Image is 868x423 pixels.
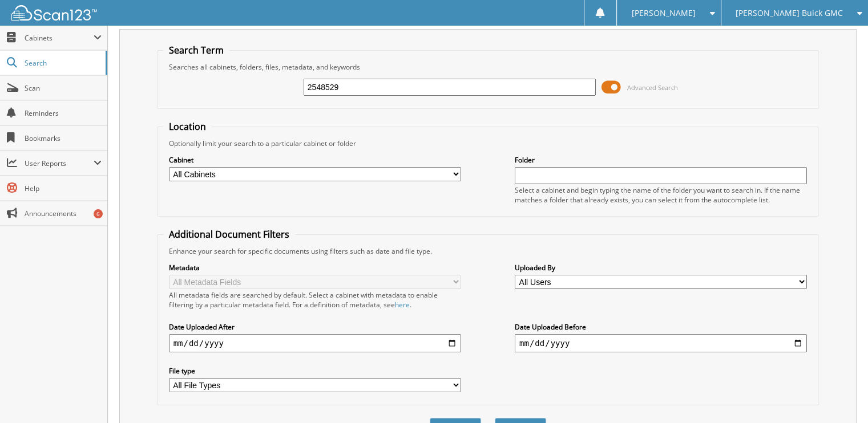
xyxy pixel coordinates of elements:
[25,209,102,218] span: Announcements
[515,263,807,272] label: Uploaded By
[163,120,212,133] legend: Location
[163,62,813,72] div: Searches all cabinets, folders, files, metadata, and keywords
[169,334,461,352] input: start
[25,58,100,68] span: Search
[25,158,94,168] span: User Reports
[395,300,410,310] a: here
[627,83,678,92] span: Advanced Search
[736,10,843,17] span: [PERSON_NAME] Buick GMC
[25,133,102,143] span: Bookmarks
[25,83,102,93] span: Scan
[163,246,813,256] div: Enhance your search for specific documents using filters such as date and file type.
[169,366,461,376] label: File type
[515,185,807,205] div: Select a cabinet and begin typing the name of the folder you want to search in. If the name match...
[11,5,97,21] img: scan123-logo-white.svg
[25,184,102,193] span: Help
[25,108,102,118] span: Reminders
[169,155,461,165] label: Cabinet
[169,322,461,332] label: Date Uploaded After
[169,263,461,272] label: Metadata
[163,139,813,148] div: Optionally limit your search to a particular cabinet or folder
[25,33,94,43] span: Cabinets
[163,228,295,241] legend: Additional Document Filters
[169,290,461,310] div: All metadata fields are searched by default. Select a cabinet with metadata to enable filtering b...
[515,334,807,352] input: end
[515,322,807,332] label: Date Uploaded Before
[94,209,103,218] div: 6
[811,368,868,423] iframe: Chat Widget
[163,44,229,56] legend: Search Term
[515,155,807,165] label: Folder
[631,10,695,17] span: [PERSON_NAME]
